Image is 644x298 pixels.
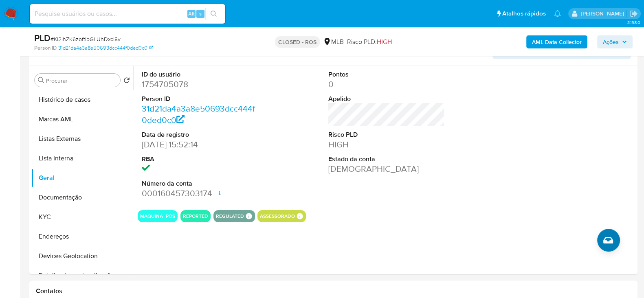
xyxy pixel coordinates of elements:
button: Retornar ao pedido padrão [123,77,130,86]
button: Endereços [31,227,133,246]
button: Procurar [38,77,44,83]
dt: Estado da conta [328,155,445,164]
span: s [199,10,202,18]
button: Lista Interna [31,149,133,168]
button: Documentação [31,188,133,207]
span: Risco PLD: [347,37,392,46]
p: CLOSED - ROS [275,36,320,48]
button: AML Data Collector [526,35,587,48]
b: Person ID [34,44,57,52]
a: Notificações [554,10,561,17]
dt: Apelido [328,94,445,103]
input: Procurar [46,77,117,84]
dd: 000160457303174 [142,188,258,199]
dt: RBA [142,155,258,164]
button: Histórico de casos [31,90,133,110]
dt: Person ID [142,94,258,103]
span: Alt [188,10,195,18]
span: Atalhos rápidos [502,9,546,18]
dd: HIGH [328,139,445,150]
dt: ID do usuário [142,70,258,79]
button: Marcas AML [31,110,133,129]
h1: Contatos [36,287,631,295]
dt: Pontos [328,70,445,79]
dt: Risco PLD [328,130,445,139]
dd: [DEMOGRAPHIC_DATA] [328,163,445,175]
button: search-icon [205,8,222,20]
a: 31d21da4a3a8e50693dcc444f0ded0c0 [142,103,255,126]
b: AML Data Collector [532,35,582,48]
span: Ações [603,35,619,48]
p: alessandra.barbosa@mercadopago.com [580,10,626,18]
button: KYC [31,207,133,227]
dd: [DATE] 15:52:14 [142,139,258,150]
dt: Número da conta [142,179,258,188]
dt: Data de registro [142,130,258,139]
a: Sair [629,9,638,18]
button: Detalhe da geolocalização [31,266,133,285]
button: Geral [31,168,133,188]
span: # Kl2lhZK6zoftlpGLUhDxcI8v [51,35,121,43]
button: Listas Externas [31,129,133,149]
dd: 0 [328,79,445,90]
dd: 1754705078 [142,79,258,90]
input: Pesquise usuários ou casos... [30,9,225,19]
span: HIGH [377,37,392,46]
a: 31d21da4a3a8e50693dcc444f0ded0c0 [58,44,153,52]
span: 3.158.0 [627,19,640,26]
div: MLB [323,37,344,46]
button: Ações [597,35,633,48]
button: Devices Geolocation [31,246,133,266]
b: PLD [34,31,51,44]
